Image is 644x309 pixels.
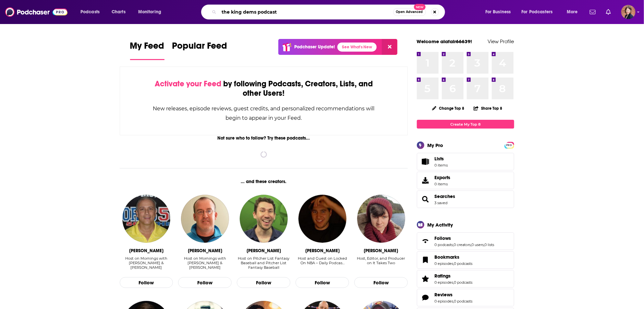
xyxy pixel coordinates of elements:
[454,261,473,266] a: 0 podcasts
[419,293,432,302] a: Reviews
[428,104,468,112] button: Change Top 8
[419,274,432,283] a: Ratings
[120,179,408,184] div: ... and these creators.
[473,102,503,115] button: Share Top 8
[435,163,448,167] span: 0 items
[178,256,232,270] div: Host on Mornings with [PERSON_NAME] & [PERSON_NAME]
[621,5,636,19] button: Show profile menu
[419,195,432,204] a: Searches
[298,195,346,243] img: Adam Mares
[80,7,100,17] span: Podcasts
[207,5,451,19] div: Search podcasts, credits, & more...
[435,235,451,241] span: Follows
[435,254,473,260] a: Bookmarks
[435,156,448,162] span: Lists
[587,6,598,18] a: Show notifications dropdown
[428,222,453,228] div: My Activity
[621,5,636,19] span: Logged in as alafair66639
[296,256,349,265] div: Host and Guest on Locked On NBA – Daily Podcas…
[112,7,126,17] span: Charts
[152,79,375,98] div: by following Podcasts, Creators, Lists, and other Users!
[296,277,349,288] button: Follow
[76,7,108,17] button: open menu
[247,248,281,253] div: Nick Pollack
[122,195,170,243] img: Greg Gaston
[435,175,451,180] span: Exports
[417,289,514,306] span: Reviews
[414,4,426,10] span: New
[435,242,453,247] a: 0 podcasts
[296,256,349,270] div: Host and Guest on Locked On NBA – Daily Podcas…
[453,242,454,247] span: ,
[603,6,614,18] a: Show notifications dropdown
[181,195,229,243] img: Eli Savoie
[396,10,423,14] span: Open Advanced
[354,256,408,265] div: Host, Editor, and Producer on It Takes Two
[240,195,288,243] img: Nick Pollack
[417,153,514,170] a: Lists
[435,193,456,199] a: Searches
[172,40,227,55] span: Popular Feed
[485,7,511,17] span: For Business
[435,182,451,186] span: 0 items
[435,292,473,298] a: Reviews
[417,172,514,189] a: Exports
[435,273,473,279] a: Ratings
[305,248,340,253] div: Adam Mares
[419,237,432,246] a: Follows
[354,256,408,270] div: Host, Editor, and Producer on It Takes Two
[505,142,513,147] a: PRO
[130,40,164,60] a: My Feed
[107,7,129,17] a: Charts
[120,135,408,141] div: Not sure who to follow? Try these podcasts...
[621,5,636,19] img: User Profile
[435,299,454,303] a: 0 episodes
[435,292,453,298] span: Reviews
[419,157,432,166] span: Lists
[237,256,290,270] div: Host on Pitcher List Fantasy Baseball and Pitcher List Fantasy Baseball
[188,248,222,253] div: Eli Savoie
[417,191,514,208] span: Searches
[522,7,553,17] span: For Podcasters
[435,201,448,205] a: 3 saved
[472,242,484,247] a: 0 users
[471,242,472,247] span: ,
[178,277,232,288] button: Follow
[417,232,514,250] span: Follows
[172,40,227,60] a: Popular Feed
[417,38,472,44] a: Welcome alafair66639!
[454,299,473,303] a: 0 podcasts
[120,277,173,288] button: Follow
[419,255,432,265] a: Bookmarks
[337,43,377,52] a: See What's New
[481,7,519,17] button: open menu
[454,242,471,247] a: 0 creators
[152,104,375,123] div: New releases, episode reviews, guest credits, and personalized recommendations will begin to appe...
[130,40,164,55] span: My Feed
[454,299,454,303] span: ,
[178,256,232,270] div: Host on Mornings with Greg & Eli
[120,256,173,270] div: Host on Mornings with [PERSON_NAME] & [PERSON_NAME]
[517,7,562,17] button: open menu
[134,7,170,17] button: open menu
[138,7,161,17] span: Monitoring
[435,254,460,260] span: Bookmarks
[435,280,454,285] a: 0 episodes
[5,6,67,18] img: Podchaser - Follow, Share and Rate Podcasts
[237,277,290,288] button: Follow
[129,248,164,253] div: Greg Gaston
[454,280,454,285] span: ,
[155,79,221,89] span: Activate your Feed
[357,195,405,243] img: Lisa Doyle
[562,7,586,17] button: open menu
[428,142,444,148] div: My Pro
[435,261,454,266] a: 0 episodes
[294,44,335,50] p: Podchaser Update!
